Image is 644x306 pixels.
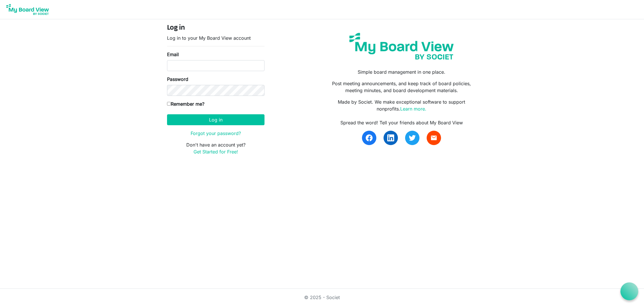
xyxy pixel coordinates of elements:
label: Remember me? [167,100,204,107]
h4: Log in [167,24,264,32]
img: linkedin.svg [387,134,394,141]
p: Log in to your My Board View account [167,35,264,41]
img: My Board View Logo [5,2,51,17]
label: Email [167,51,179,58]
div: Spread the word! Tell your friends about My Board View [326,119,477,126]
a: Learn more. [400,106,426,112]
p: Post meeting announcements, and keep track of board policies, meeting minutes, and board developm... [326,80,477,94]
a: email [427,131,441,145]
label: Password [167,76,188,83]
img: my-board-view-societ.svg [345,28,458,64]
p: Made by Societ. We make exceptional software to support nonprofits. [326,98,477,112]
a: Get Started for Free! [193,149,238,155]
p: Simple board management in one place. [326,69,477,75]
img: twitter.svg [409,134,416,141]
a: Forgot your password? [191,130,241,136]
p: Don't have an account yet? [167,141,264,155]
input: Remember me? [167,102,171,106]
span: email [430,134,437,141]
button: Log in [167,114,264,125]
a: © 2025 - Societ [304,294,340,300]
img: facebook.svg [366,134,373,141]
